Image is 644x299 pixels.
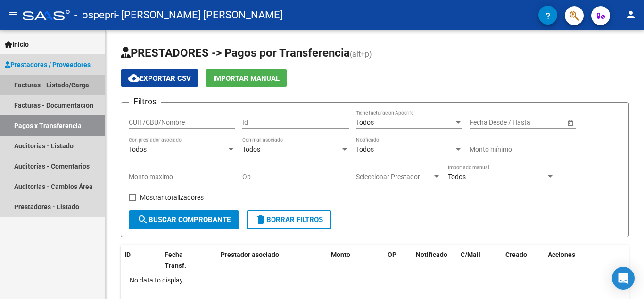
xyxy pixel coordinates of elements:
[384,245,412,276] datatable-header-cell: OP
[206,69,287,87] button: Importar Manual
[121,46,350,60] span: PRESTADORES -> Pagos por Transferencia
[129,210,239,229] button: Buscar Comprobante
[137,215,231,224] span: Buscar Comprobante
[457,245,502,276] datatable-header-cell: C/Mail
[74,5,116,26] span: - ospepri
[548,251,575,258] span: Acciones
[217,245,327,276] datatable-header-cell: Prestador asociado
[116,5,283,26] span: - [PERSON_NAME] [PERSON_NAME]
[356,173,432,181] span: Seleccionar Prestador
[221,251,279,258] span: Prestador asociado
[612,267,635,290] div: Open Intercom Messenger
[247,210,331,229] button: Borrar Filtros
[121,69,198,87] button: Exportar CSV
[121,245,161,276] datatable-header-cell: ID
[213,74,280,83] span: Importar Manual
[129,95,161,108] h3: Filtros
[242,145,260,153] span: Todos
[331,251,350,258] span: Monto
[140,192,204,203] span: Mostrar totalizadores
[255,215,323,224] span: Borrar Filtros
[255,214,266,225] mat-icon: delete
[388,251,396,258] span: OP
[544,245,629,276] datatable-header-cell: Acciones
[124,251,131,258] span: ID
[412,245,457,276] datatable-header-cell: Notificado
[461,251,480,258] span: C/Mail
[165,251,186,269] span: Fecha Transf.
[565,118,575,128] button: Open calendar
[350,50,372,59] span: (alt+p)
[502,245,544,276] datatable-header-cell: Creado
[512,119,558,127] input: Fecha fin
[128,72,140,84] mat-icon: cloud_download
[416,251,447,258] span: Notificado
[327,245,384,276] datatable-header-cell: Monto
[161,245,203,276] datatable-header-cell: Fecha Transf.
[356,119,374,126] span: Todos
[137,214,149,225] mat-icon: search
[5,39,29,50] span: Inicio
[625,9,636,20] mat-icon: person
[8,9,19,20] mat-icon: menu
[128,74,191,83] span: Exportar CSV
[121,268,629,292] div: No data to display
[5,60,91,70] span: Prestadores / Proveedores
[505,251,527,258] span: Creado
[356,145,374,153] span: Todos
[470,119,504,127] input: Fecha inicio
[448,173,466,180] span: Todos
[129,145,147,153] span: Todos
